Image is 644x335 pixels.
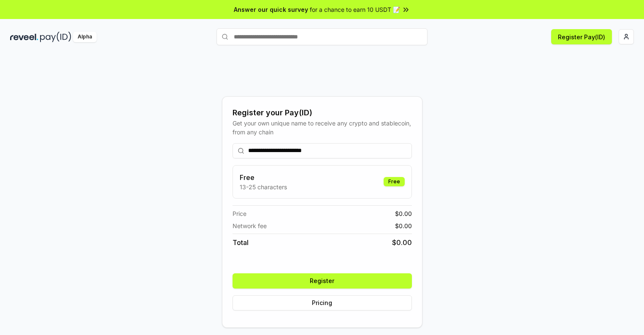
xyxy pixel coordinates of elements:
[551,29,612,44] button: Register Pay(ID)
[395,221,412,230] span: $ 0.00
[233,237,249,248] span: Total
[240,172,287,182] h3: Free
[240,182,287,191] p: 13-25 characters
[395,209,412,218] span: $ 0.00
[233,209,246,218] span: Price
[233,221,267,230] span: Network fee
[310,5,400,14] span: for a chance to earn 10 USDT 📝
[233,119,412,136] div: Get your own unique name to receive any crypto and stablecoin, from any chain
[40,32,71,42] img: pay_id
[234,5,308,14] span: Answer our quick survey
[384,177,405,186] div: Free
[73,32,97,42] div: Alpha
[233,295,412,310] button: Pricing
[233,107,412,119] div: Register your Pay(ID)
[10,32,38,42] img: reveel_dark
[233,273,412,289] button: Register
[392,237,412,248] span: $ 0.00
